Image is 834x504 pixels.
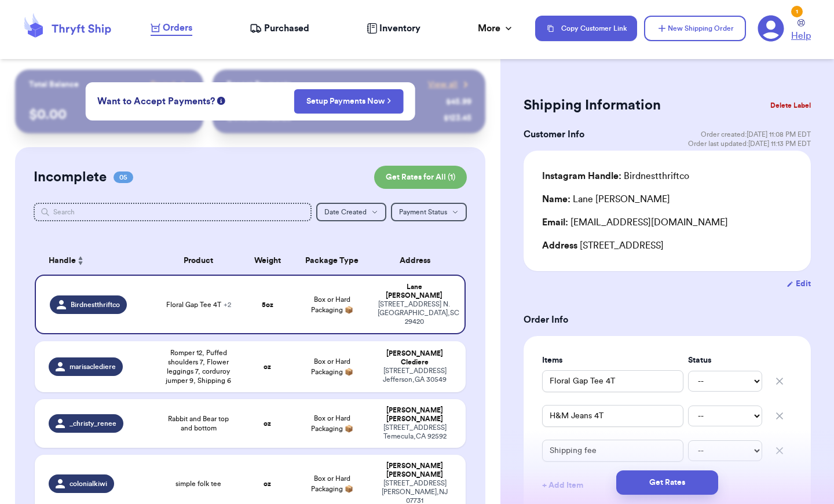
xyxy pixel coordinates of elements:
[391,203,467,221] button: Payment Status
[69,419,116,428] span: _christy_renee
[644,16,746,41] button: New Shipping Order
[224,301,231,308] span: + 2
[542,169,689,183] div: Birdnestthriftco
[688,139,811,148] span: Order last updated: [DATE] 11:13 PM EDT
[264,363,271,370] strong: oz
[371,247,466,275] th: Address
[97,94,215,108] span: Want to Accept Payments?
[155,247,242,275] th: Product
[71,300,120,309] span: Birdnestthriftco
[29,105,189,124] p: $ 0.00
[311,296,353,313] span: Box or Hard Packaging 📦
[316,203,386,221] button: Date Created
[688,355,762,366] label: Status
[378,406,452,423] div: [PERSON_NAME] [PERSON_NAME]
[378,349,452,367] div: [PERSON_NAME] Clediere
[524,127,584,141] h3: Customer Info
[34,168,107,187] h2: Incomplete
[524,313,811,327] h3: Order Info
[399,209,447,216] span: Payment Status
[163,21,192,35] span: Orders
[162,414,235,433] span: Rabbit and Bear top and bottom
[542,241,577,250] span: Address
[758,15,784,42] a: 1
[69,362,116,371] span: marisaclediere
[378,300,451,326] div: [STREET_ADDRESS] N. [GEOGRAPHIC_DATA] , SC 29420
[378,462,452,479] div: [PERSON_NAME] [PERSON_NAME]
[542,355,683,366] label: Items
[378,283,451,300] div: Lane [PERSON_NAME]
[542,195,570,204] span: Name:
[69,479,107,488] span: colonialkiwi
[151,21,192,36] a: Orders
[542,192,670,206] div: Lane [PERSON_NAME]
[766,93,815,118] button: Delete Label
[226,79,291,90] p: Recent Payments
[311,475,353,492] span: Box or Hard Packaging 📦
[262,301,273,308] strong: 5 oz
[524,96,661,115] h2: Shipping Information
[542,171,621,181] span: Instagram Handle:
[162,348,235,385] span: Romper 12, Puffed shoulders 7, Flower leggings 7, corduroy jumper 9, Shipping 6
[428,79,471,90] a: View all
[29,79,79,90] p: Total Balance
[374,166,467,189] button: Get Rates for All (1)
[151,79,175,90] span: Payout
[264,420,271,427] strong: oz
[379,21,420,35] span: Inventory
[166,300,231,309] span: Floral Gap Tee 4T
[34,203,312,221] input: Search
[151,79,189,90] a: Payout
[324,209,367,216] span: Date Created
[311,358,353,375] span: Box or Hard Packaging 📦
[250,21,309,35] a: Purchased
[175,479,221,488] span: simple folk tee
[264,21,309,35] span: Purchased
[542,218,568,227] span: Email:
[787,278,811,290] button: Edit
[378,423,452,441] div: [STREET_ADDRESS] Temecula , CA 92592
[428,79,458,90] span: View all
[293,247,371,275] th: Package Type
[616,470,718,495] button: Get Rates
[701,130,811,139] span: Order created: [DATE] 11:08 PM EDT
[242,247,293,275] th: Weight
[76,254,85,268] button: Sort ascending
[446,96,471,108] div: $ 45.99
[542,239,792,253] div: [STREET_ADDRESS]
[294,89,404,114] button: Setup Payments Now
[306,96,392,107] a: Setup Payments Now
[791,19,811,43] a: Help
[378,367,452,384] div: [STREET_ADDRESS] Jefferson , GA 30549
[444,112,471,124] div: $ 123.45
[49,255,76,267] span: Handle
[367,21,420,35] a: Inventory
[535,16,637,41] button: Copy Customer Link
[114,171,133,183] span: 05
[264,480,271,487] strong: oz
[791,29,811,43] span: Help
[478,21,514,35] div: More
[311,415,353,432] span: Box or Hard Packaging 📦
[542,216,792,229] div: [EMAIL_ADDRESS][DOMAIN_NAME]
[791,6,803,17] div: 1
